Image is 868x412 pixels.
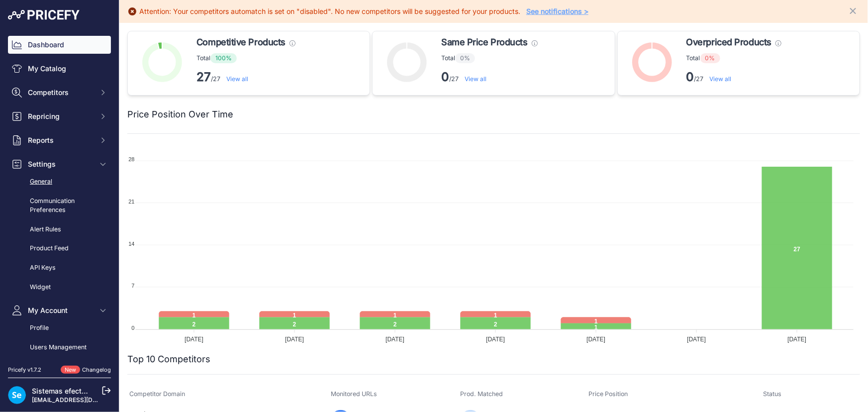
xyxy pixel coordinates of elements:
[28,306,93,315] span: My Account
[465,75,486,83] a: View all
[8,302,111,319] button: My Account
[127,352,210,366] h2: Top 10 Competitors
[461,390,503,398] span: Prod. Matched
[82,366,111,373] a: Changelog
[686,35,772,49] span: Overpriced Products
[8,259,111,277] a: API Keys
[8,240,111,257] a: Product Feed
[285,336,304,343] tspan: [DATE]
[8,10,80,20] img: Pricefy Logo
[8,36,111,54] a: Dashboard
[8,366,41,374] div: Pricefy v1.7.2
[710,75,732,83] a: View all
[131,325,134,331] tspan: 0
[848,4,860,16] button: Close
[196,53,295,63] p: Total
[185,336,203,343] tspan: [DATE]
[139,6,520,16] div: Attention: Your competitors automatch is set on "disabled". No new competitors will be suggested ...
[128,240,134,246] tspan: 14
[196,69,295,85] p: /27
[455,53,475,63] span: 0%
[8,339,111,356] a: Users Management
[486,336,505,343] tspan: [DATE]
[441,53,537,63] p: Total
[128,156,134,162] tspan: 28
[28,111,93,121] span: Repricing
[788,336,807,343] tspan: [DATE]
[8,84,111,102] button: Competitors
[686,69,781,85] p: /27
[441,70,449,84] strong: 0
[8,358,111,375] a: Notifications
[129,390,185,398] span: Competitor Domain
[8,279,111,296] a: Widget
[386,336,404,343] tspan: [DATE]
[8,173,111,191] a: General
[441,69,537,85] p: /27
[128,199,134,205] tspan: 21
[8,193,111,219] a: Communication Preferences
[28,88,93,98] span: Competitors
[586,336,605,343] tspan: [DATE]
[526,7,588,15] a: See notifications >
[331,390,377,398] span: Monitored URLs
[210,53,237,63] span: 100%
[686,53,781,63] p: Total
[686,70,694,84] strong: 0
[8,131,111,149] button: Reports
[196,70,211,84] strong: 27
[8,107,111,125] button: Repricing
[226,75,248,83] a: View all
[28,159,93,169] span: Settings
[28,135,93,145] span: Reports
[589,390,628,398] span: Price Position
[61,366,80,374] span: New
[441,35,527,49] span: Same Price Products
[8,155,111,173] button: Settings
[8,221,111,238] a: Alert Rules
[131,283,134,289] tspan: 7
[8,319,111,337] a: Profile
[763,390,781,398] span: Status
[32,387,98,395] a: Sistemas efectoLED
[700,53,720,63] span: 0%
[127,107,233,121] h2: Price Position Over Time
[8,60,111,78] a: My Catalog
[687,336,706,343] tspan: [DATE]
[196,35,286,49] span: Competitive Products
[32,396,136,404] a: [EMAIL_ADDRESS][DOMAIN_NAME]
